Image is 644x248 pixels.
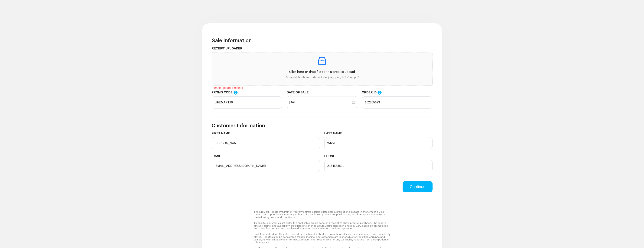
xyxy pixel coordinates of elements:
div: To qualify, customers must enter the applicable promo code and receipt to show proof of purchase.... [254,220,390,231]
button: Continue [403,181,432,192]
label: RECEIPT UPLOADER [212,46,245,51]
label: EMAIL [212,154,224,158]
div: The LifeMart Rebate Program ("Program") offers eligible customers a promotional rebate in the for... [254,209,390,220]
label: ORDER ID [362,90,386,95]
label: LAST NAME [324,131,345,136]
h3: Customer Information [212,122,433,129]
input: EMAIL [212,160,320,172]
p: Acceptable file formats include .jpeg, .png, .HEIC or .pdf [215,75,429,79]
input: PHONE [324,160,433,172]
label: PROMO CODE [212,90,241,95]
label: DATE OF SALE [287,90,311,95]
span: inboxClick here or drag file to this area to uploadAcceptable file formats include .jpeg, .png, .... [212,52,432,85]
label: PHONE [324,154,338,158]
p: Click here or drag file to this area to upload [215,69,429,74]
input: LAST NAME [324,137,433,149]
span: inbox [317,55,327,66]
input: FIRST NAME [212,137,320,149]
label: FIRST NAME [212,131,233,136]
div: Limit 1 per individual. This offer cannot be combined with other promotions, discounts, or incent... [254,231,390,245]
input: DATE OF SALE [289,100,351,105]
h3: Sale Information [212,37,433,44]
div: Please upload a receipt [212,86,433,90]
